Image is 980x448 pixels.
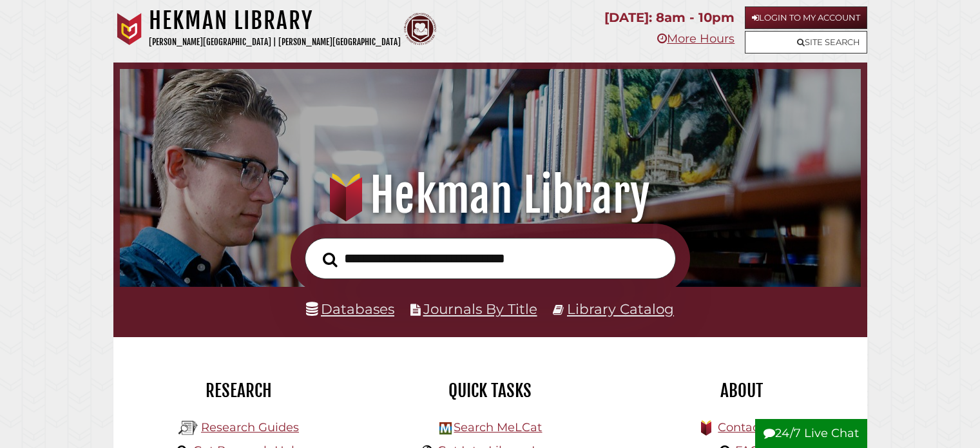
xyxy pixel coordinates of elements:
[306,300,394,317] a: Databases
[113,13,146,45] img: Calvin University
[657,32,735,46] a: More Hours
[604,6,735,29] p: [DATE]: 8am - 10pm
[134,167,845,224] h1: Hekman Library
[123,380,355,402] h2: Research
[718,420,782,434] a: Contact Us
[423,300,537,317] a: Journals By Title
[323,251,338,267] i: Search
[454,420,542,434] a: Search MeLCat
[149,6,401,35] h1: Hekman Library
[567,300,674,317] a: Library Catalog
[178,418,198,438] img: Hekman Library Logo
[374,380,606,402] h2: Quick Tasks
[745,31,867,54] a: Site Search
[404,13,436,45] img: Calvin Theological Seminary
[626,380,858,402] h2: About
[316,248,344,271] button: Search
[439,422,452,434] img: Hekman Library Logo
[201,420,299,434] a: Research Guides
[149,35,401,50] p: [PERSON_NAME][GEOGRAPHIC_DATA] | [PERSON_NAME][GEOGRAPHIC_DATA]
[745,6,867,29] a: Login to My Account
